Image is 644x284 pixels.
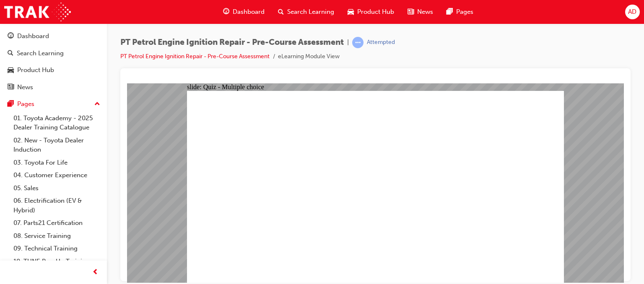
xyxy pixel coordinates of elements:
[10,169,104,182] a: 04. Customer Experience
[10,134,104,156] a: 02. New - Toyota Dealer Induction
[120,38,344,47] span: PT Petrol Engine Ignition Repair - Pre-Course Assessment
[8,84,14,91] span: news-icon
[17,83,33,92] div: News
[628,7,636,17] span: AD
[447,7,453,17] span: pages-icon
[17,99,34,109] div: Pages
[271,3,341,21] a: search-iconSearch Learning
[10,217,104,230] a: 07. Parts21 Certification
[3,96,104,112] button: Pages
[10,182,104,195] a: 05. Sales
[456,7,473,17] span: Pages
[3,80,104,95] a: News
[417,7,433,17] span: News
[8,33,14,40] span: guage-icon
[408,7,414,17] span: news-icon
[17,31,49,41] div: Dashboard
[287,7,334,17] span: Search Learning
[17,49,64,58] div: Search Learning
[347,38,349,47] span: |
[341,3,401,21] a: car-iconProduct Hub
[3,46,104,61] a: Search Learning
[3,27,104,96] button: DashboardSearch LearningProduct HubNews
[348,7,354,17] span: car-icon
[8,101,14,108] span: pages-icon
[10,255,104,268] a: 10. TUNE Rev-Up Training
[8,67,14,74] span: car-icon
[120,53,270,60] a: PT Petrol Engine Ignition Repair - Pre-Course Assessment
[3,28,104,44] a: Dashboard
[10,242,104,255] a: 09. Technical Training
[233,7,265,17] span: Dashboard
[92,267,99,278] span: prev-icon
[440,3,480,21] a: pages-iconPages
[216,3,271,21] a: guage-iconDashboard
[352,37,364,48] span: learningRecordVerb_ATTEMPT-icon
[4,3,71,21] img: Trak
[10,230,104,243] a: 08. Service Training
[367,39,395,46] div: Attempted
[94,99,100,110] span: up-icon
[17,65,54,75] div: Product Hub
[10,112,104,134] a: 01. Toyota Academy - 2025 Dealer Training Catalogue
[10,156,104,169] a: 03. Toyota For Life
[10,194,104,217] a: 06. Electrification (EV & Hybrid)
[401,3,440,21] a: news-iconNews
[278,52,340,62] li: eLearning Module View
[223,7,229,17] span: guage-icon
[625,5,640,19] button: AD
[278,7,284,17] span: search-icon
[3,62,104,78] a: Product Hub
[357,7,394,17] span: Product Hub
[8,50,13,57] span: search-icon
